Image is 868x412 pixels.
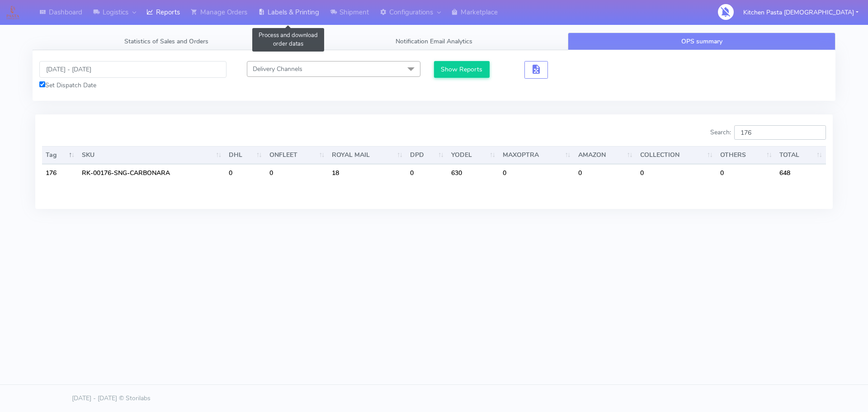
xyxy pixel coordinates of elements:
[78,164,225,181] td: RK-00176-SNG-CARBONARA
[42,164,78,181] td: 176
[33,33,835,50] ul: Tabs
[266,164,329,181] td: 0
[328,146,406,164] th: ROYAL MAIL : activate to sort column ascending
[734,125,826,140] input: Search:
[681,37,722,46] span: OPS summary
[776,164,826,181] td: 648
[448,146,499,164] th: YODEL : activate to sort column ascending
[396,37,472,46] span: Notification Email Analytics
[710,125,826,140] label: Search:
[253,65,302,73] span: Delivery Channels
[448,164,499,181] td: 630
[717,164,776,181] td: 0
[637,146,717,164] th: COLLECTION : activate to sort column ascending
[499,164,574,181] td: 0
[266,146,329,164] th: ONFLEET : activate to sort column ascending
[499,146,574,164] th: MAXOPTRA : activate to sort column ascending
[717,146,776,164] th: OTHERS : activate to sort column ascending
[575,164,637,181] td: 0
[124,37,208,46] span: Statistics of Sales and Orders
[406,164,448,181] td: 0
[406,146,448,164] th: DPD : activate to sort column ascending
[42,146,78,164] th: Tag: activate to sort column descending
[434,61,490,78] button: Show Reports
[575,146,637,164] th: AMAZON : activate to sort column ascending
[736,3,865,22] button: Kitchen Pasta [DEMOGRAPHIC_DATA]
[225,146,265,164] th: DHL : activate to sort column ascending
[776,146,826,164] th: TOTAL : activate to sort column ascending
[78,146,225,164] th: SKU: activate to sort column ascending
[328,164,406,181] td: 18
[39,61,226,78] input: Pick the Daterange
[225,164,265,181] td: 0
[39,81,226,90] div: Set Dispatch Date
[637,164,717,181] td: 0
